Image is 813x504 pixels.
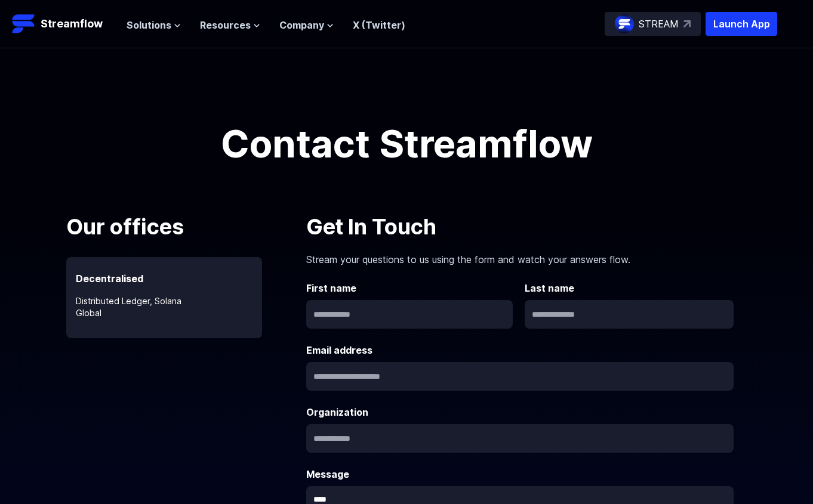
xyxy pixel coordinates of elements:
[279,18,334,32] button: Company
[127,18,171,32] span: Solutions
[306,343,734,357] label: Email address
[683,20,691,27] img: top-right-arrow.svg
[306,243,734,267] p: Stream your questions to us using the form and watch your answers flow.
[279,18,324,32] span: Company
[306,211,734,243] p: Get In Touch
[615,14,634,33] img: streamflow-logo-circle.png
[306,281,515,295] label: First name
[706,12,777,36] button: Launch App
[66,286,262,319] p: Distributed Ledger, Solana Global
[306,467,734,481] label: Message
[200,18,260,32] button: Resources
[306,405,734,419] label: Organization
[605,12,701,36] a: STREAM
[639,17,679,31] p: STREAM
[66,257,262,286] p: Decentralised
[12,12,36,36] img: Streamflow Logo
[353,19,405,31] a: X (Twitter)
[525,281,734,295] label: Last name
[12,12,115,36] a: Streamflow
[200,18,251,32] span: Resources
[66,211,293,243] p: Our offices
[138,125,675,163] h1: Contact Streamflow
[41,16,103,32] p: Streamflow
[127,18,181,32] button: Solutions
